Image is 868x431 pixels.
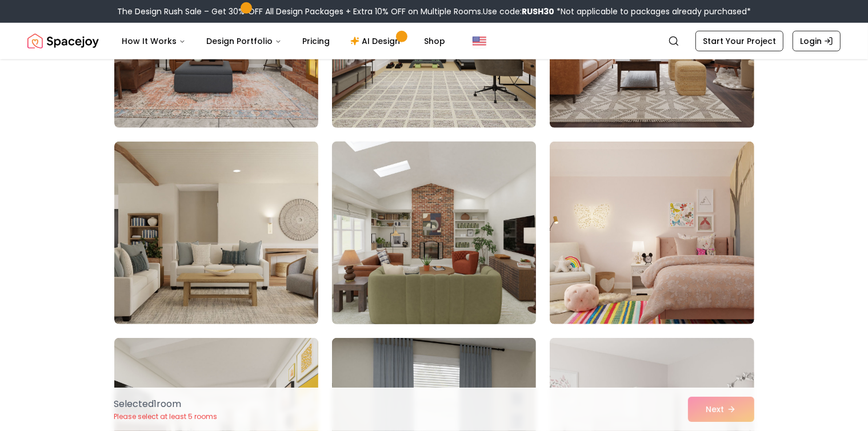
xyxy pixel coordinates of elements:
[550,142,754,324] img: Room room-15
[415,30,454,53] a: Shop
[473,34,486,48] img: United States
[483,6,554,17] span: Use code:
[327,137,541,329] img: Room room-14
[522,6,554,17] b: RUSH30
[793,31,841,51] a: Login
[113,30,454,53] nav: Main
[341,30,413,53] a: AI Design
[695,31,783,51] a: Start Your Project
[27,30,99,53] img: Spacejoy Logo
[113,30,195,53] button: How It Works
[293,30,339,53] a: Pricing
[117,6,751,17] div: The Design Rush Sale – Get 30% OFF All Design Packages + Extra 10% OFF on Multiple Rooms.
[114,412,218,421] p: Please select at least 5 rooms
[114,397,218,411] p: Selected 1 room
[27,30,99,53] a: Spacejoy
[114,142,318,324] img: Room room-13
[27,23,841,59] nav: Global
[554,6,751,17] span: *Not applicable to packages already purchased*
[197,30,291,53] button: Design Portfolio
